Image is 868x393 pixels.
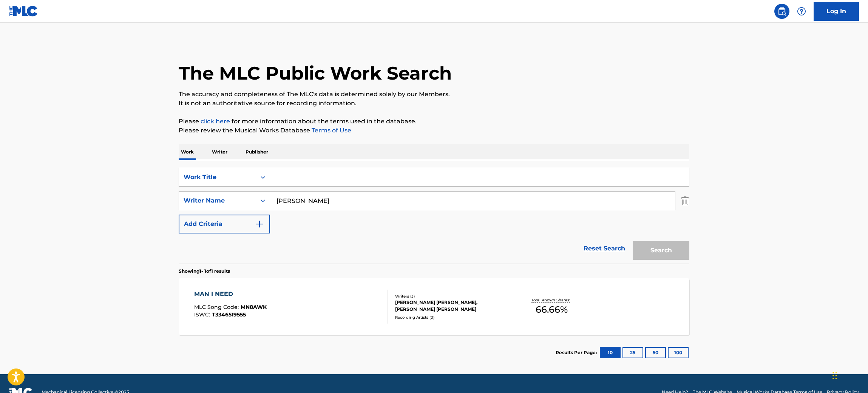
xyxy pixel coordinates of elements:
[184,196,252,205] div: Writer Name
[797,7,806,16] img: help
[600,347,621,358] button: 10
[830,357,868,393] iframe: Chat Widget
[179,268,230,275] p: Showing 1 - 1 of 1 results
[681,191,689,210] img: Delete Criterion
[645,347,666,358] button: 50
[179,62,452,84] h1: The MLC Public Work Search
[194,304,241,310] span: MLC Song Code :
[194,311,212,318] span: ISWC :
[395,293,509,299] div: Writers ( 3 )
[212,311,246,318] span: T3346519555
[814,2,859,21] a: Log In
[580,240,629,257] a: Reset Search
[184,173,252,182] div: Work Title
[179,215,270,233] button: Add Criteria
[395,299,509,313] div: [PERSON_NAME] [PERSON_NAME], [PERSON_NAME] [PERSON_NAME]
[531,297,572,303] p: Total Known Shares:
[310,127,351,134] a: Terms of Use
[622,347,643,358] button: 25
[194,290,267,299] div: MAN I NEED
[179,144,196,160] p: Work
[668,347,689,358] button: 100
[255,220,264,229] img: 9d2ae6d4665cec9f34b9.svg
[241,304,267,310] span: MN8AWK
[774,4,789,19] a: Public Search
[179,126,689,135] p: Please review the Musical Works Database
[179,168,689,264] form: Search Form
[243,144,270,160] p: Publisher
[832,364,837,387] div: Drag
[179,90,689,99] p: The accuracy and completeness of The MLC's data is determined solely by our Members.
[395,315,509,320] div: Recording Artists ( 0 )
[179,117,689,126] p: Please for more information about the terms used in the database.
[210,144,230,160] p: Writer
[9,6,38,17] img: MLC Logo
[777,7,786,16] img: search
[179,278,689,335] a: MAN I NEEDMLC Song Code:MN8AWKISWC:T3346519555Writers (3)[PERSON_NAME] [PERSON_NAME], [PERSON_NAM...
[794,4,809,19] div: Help
[556,349,599,356] p: Results Per Page:
[536,303,568,316] span: 66.66 %
[179,99,689,108] p: It is not an authoritative source for recording information.
[201,118,230,125] a: click here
